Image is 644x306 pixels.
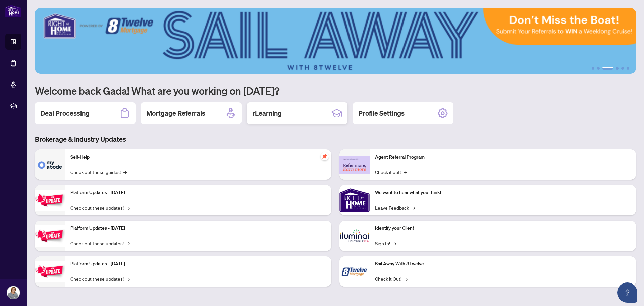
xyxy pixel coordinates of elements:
[404,275,408,282] span: →
[70,154,326,161] p: Self-Help
[375,239,396,247] a: Sign In!→
[5,5,21,17] img: logo
[602,67,613,70] button: 3
[70,239,130,247] a: Check out these updates!→
[339,185,370,215] img: We want to hear what you think!
[70,168,127,176] a: Check out these guides!→
[412,204,415,211] span: →
[621,67,624,70] button: 5
[375,275,408,282] a: Check it Out!→
[393,239,396,247] span: →
[126,204,130,211] span: →
[627,67,629,70] button: 6
[40,108,90,118] h2: Deal Processing
[339,256,370,287] img: Sail Away With 8Twelve
[146,108,205,118] h2: Mortgage Referrals
[339,156,370,174] img: Agent Referral Program
[252,108,282,118] h2: rLearning
[70,204,130,211] a: Check out these updates!→
[35,225,65,247] img: Platform Updates - July 8, 2025
[375,189,631,196] p: We want to hear what you think!
[70,225,326,232] p: Platform Updates - [DATE]
[35,190,65,211] img: Platform Updates - July 21, 2025
[375,225,631,232] p: Identify your Client
[375,260,631,268] p: Sail Away With 8Twelve
[616,67,619,70] button: 4
[597,67,600,70] button: 2
[339,221,370,251] img: Identify your Client
[126,275,130,282] span: →
[617,282,637,303] button: Open asap
[375,154,631,161] p: Agent Referral Program
[321,152,329,160] span: pushpin
[35,149,65,180] img: Self-Help
[126,239,130,247] span: →
[7,286,20,299] img: Profile Icon
[35,261,65,282] img: Platform Updates - June 23, 2025
[123,168,127,176] span: →
[592,67,594,70] button: 1
[35,84,636,97] h1: Welcome back Gada! What are you working on [DATE]?
[35,8,636,74] img: Slide 2
[375,204,415,211] a: Leave Feedback→
[70,260,326,268] p: Platform Updates - [DATE]
[35,135,636,144] h3: Brokerage & Industry Updates
[375,168,407,176] a: Check it out!→
[358,108,405,118] h2: Profile Settings
[70,189,326,196] p: Platform Updates - [DATE]
[70,275,130,282] a: Check out these updates!→
[404,168,407,176] span: →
